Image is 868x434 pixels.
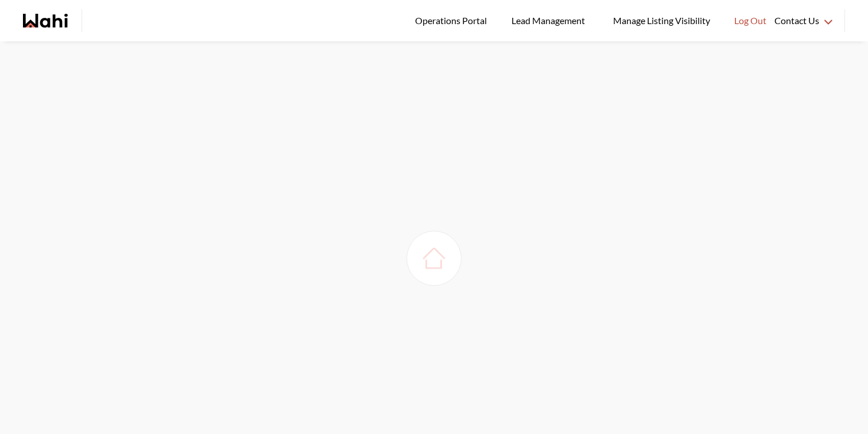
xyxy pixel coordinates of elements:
span: Lead Management [511,13,589,28]
a: Wahi homepage [23,14,68,28]
span: Operations Portal [415,13,491,28]
span: Log Out [734,13,766,28]
span: Manage Listing Visibility [610,13,714,28]
img: loading house image [418,242,450,274]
